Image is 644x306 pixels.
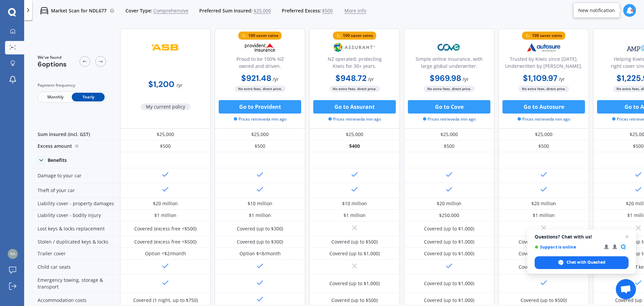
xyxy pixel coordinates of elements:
span: Chat with Quashed [535,256,629,269]
button: Go to Provident [219,100,301,114]
span: Prices retrieved a min ago [328,116,381,122]
div: Excess amount [30,140,120,152]
span: / yr [368,76,374,82]
span: Prices retrieved a min ago [234,116,286,122]
div: Proud to be 100% NZ owned and driven. [220,55,300,72]
span: / yr [176,82,182,88]
div: $25,000 [120,129,211,140]
div: $500 [120,140,211,152]
div: Child car seats [30,260,120,274]
div: Covered (up to $1,000) [519,238,569,245]
div: Covered (up to $1,000) [424,250,474,257]
div: Covered (up to $1,000) [424,280,474,287]
span: No extra fees, direct price. [424,86,475,92]
div: $1 million [533,212,555,219]
div: Covered (excess free <$500) [134,238,197,245]
div: Benefits [48,157,67,163]
b: $969.98 [430,73,461,83]
a: Open chat [616,279,636,299]
div: Sum insured (incl. GST) [30,129,120,140]
div: $250,000 [439,212,459,219]
div: Covered (up to $300) [237,225,283,232]
span: / yr [273,76,279,82]
b: $1,109.97 [523,73,557,83]
div: $20 million [153,200,178,207]
span: Yearly [72,93,105,101]
div: $1 million [249,212,271,219]
span: Chat with Quashed [567,259,605,265]
img: Assurant.png [332,39,377,56]
div: Covered (up to $1,000) [329,280,380,287]
div: $500 [215,140,305,152]
div: 100 saver coins [343,32,373,39]
div: $20 million [531,200,556,207]
div: $400 [309,140,400,152]
span: Preferred Sum Insured: [199,7,253,14]
span: More info [344,7,366,14]
div: Covered (excess free <$500) [134,225,197,232]
img: Provident.png [238,39,282,56]
div: $20 million [437,200,462,207]
b: $948.72 [335,73,367,83]
img: points [242,33,247,38]
span: $25,000 [254,7,271,14]
div: Covered (up to $1,000) [329,250,380,257]
img: Cove.webp [427,39,471,56]
div: $25,000 [498,129,589,140]
span: 6 options [38,60,67,69]
div: Damage to your car [30,168,120,183]
div: Trusted by Kiwis since [DATE]. Underwritten by [PERSON_NAME]. [504,55,583,72]
div: $500 [498,140,589,152]
span: No extra fees, direct price. [235,86,285,92]
button: Go to Cove [408,100,490,114]
div: $25,000 [215,129,305,140]
div: $10 million [342,200,367,207]
span: Cover Type: [125,7,152,14]
img: Autosure.webp [522,39,566,56]
span: No extra fees, direct price. [329,86,380,92]
div: Trailer cover [30,248,120,260]
div: $25,000 [309,129,400,140]
div: Covered (up to $500) [521,297,567,304]
span: Prices retrieved a min ago [423,116,476,122]
span: Monthly [39,93,72,101]
div: $1 million [154,212,176,219]
div: Payment frequency [38,82,106,89]
div: $25,000 [404,129,494,140]
div: NZ operated; protecting Kiwis for 30+ years. [315,55,394,72]
b: $921.48 [241,73,271,83]
img: ASB.png [143,39,187,56]
div: Stolen / duplicated keys & locks [30,236,120,248]
div: Covered (up to $1,000) [519,250,569,257]
div: 100 saver coins [532,32,562,39]
img: d2d99b6662ff922b0ebd5163d225e5f3 [8,249,18,259]
img: points [526,33,530,38]
button: Go to Autosure [502,100,585,114]
span: / yr [463,76,469,82]
div: Liability cover - property damages [30,198,120,210]
div: 100 saver coins [248,32,278,39]
div: Covered (up to $500) [331,238,378,245]
button: Go to Assurant [313,100,396,114]
span: / yr [559,76,565,82]
span: Prices retrieved a min ago [518,116,570,122]
div: Emergency towing, storage & transport [30,274,120,293]
div: Liability cover - bodily injury [30,210,120,221]
p: Market Scan for NDL677 [51,7,107,14]
div: Lost keys & locks replacement [30,221,120,236]
span: We've found [38,54,67,60]
span: Questions? Chat with us! [535,234,629,239]
div: Covered (if kept in car) [519,264,569,270]
b: $1,200 [148,79,174,89]
div: Simple online insurance, with large global underwriter. [410,55,489,72]
div: Covered (up to $1,000) [424,297,474,304]
div: Covered (up to $500) [331,297,378,304]
span: Support is online [535,245,599,250]
div: Covered (1 night, up to $750) [133,297,198,304]
span: Comprehensive [153,7,189,14]
div: Theft of your car [30,183,120,198]
div: New notification [578,7,615,14]
span: No extra fees, direct price. [519,86,569,92]
div: Covered (up to $300) [237,238,283,245]
div: Covered (up to $1,000) [424,225,474,232]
